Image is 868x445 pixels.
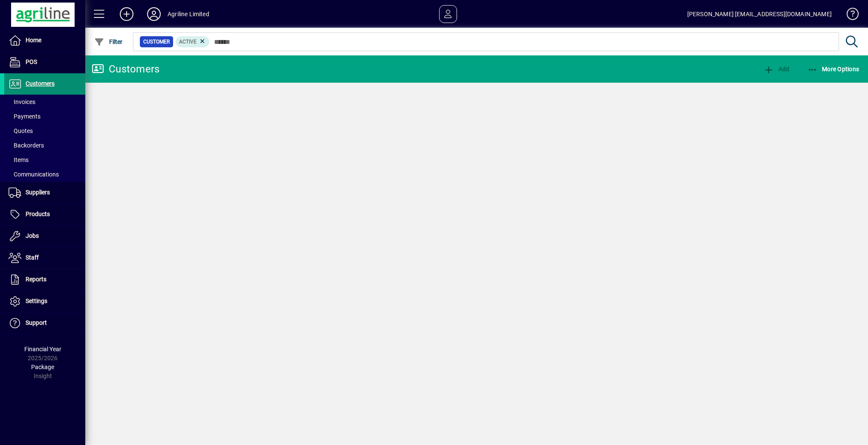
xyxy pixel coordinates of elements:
[9,142,44,149] span: Backorders
[179,39,197,45] span: Active
[4,247,85,269] a: Staff
[4,109,85,124] a: Payments
[31,364,54,370] span: Package
[26,319,47,326] span: Support
[9,98,35,105] span: Invoices
[4,312,85,334] a: Support
[4,153,85,167] a: Items
[4,138,85,153] a: Backorders
[92,62,159,76] div: Customers
[764,66,789,72] span: Add
[26,189,50,196] span: Suppliers
[168,7,209,21] div: Agriline Limited
[4,204,85,225] a: Products
[26,58,37,65] span: POS
[26,298,47,304] span: Settings
[807,66,859,72] span: More Options
[26,37,41,43] span: Home
[761,61,791,77] button: Add
[26,211,50,217] span: Products
[176,36,210,47] mat-chip: Activation Status: Active
[4,30,85,51] a: Home
[4,291,85,312] a: Settings
[9,171,59,178] span: Communications
[92,34,125,49] button: Filter
[4,52,85,73] a: POS
[9,156,29,163] span: Items
[140,6,168,22] button: Profile
[143,38,170,46] span: Customer
[4,225,85,247] a: Jobs
[4,182,85,203] a: Suppliers
[4,124,85,138] a: Quotes
[4,167,85,182] a: Communications
[840,2,857,29] a: Knowledge Base
[26,80,55,87] span: Customers
[687,7,832,21] div: [PERSON_NAME] [EMAIL_ADDRESS][DOMAIN_NAME]
[805,61,862,77] button: More Options
[9,113,41,120] span: Payments
[26,276,46,283] span: Reports
[24,346,61,353] span: Financial Year
[4,269,85,290] a: Reports
[113,6,140,22] button: Add
[9,127,33,134] span: Quotes
[4,95,85,109] a: Invoices
[26,254,39,261] span: Staff
[94,38,123,45] span: Filter
[26,232,39,239] span: Jobs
